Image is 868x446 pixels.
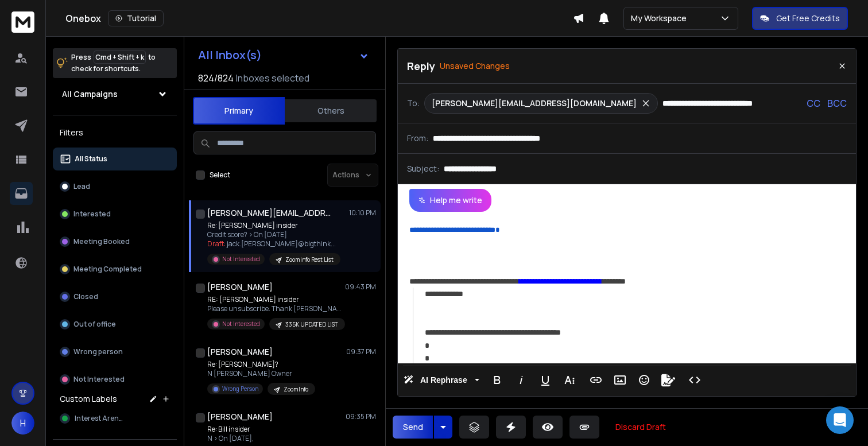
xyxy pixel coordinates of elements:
[284,385,308,394] p: ZoomInfo
[606,416,675,439] button: Discard Draft
[11,412,34,435] button: H
[73,320,116,329] p: Out of office
[207,434,323,443] p: N > On [DATE],
[559,369,580,391] button: More Text
[207,425,323,434] p: Re: Bill insider
[776,13,840,24] p: Get Free Credits
[75,154,107,164] p: All Status
[207,411,273,422] h1: [PERSON_NAME]
[826,406,854,434] div: Open Intercom Messenger
[73,237,130,246] p: Meeting Booked
[401,369,482,391] button: AI Rephrase
[75,414,123,423] span: Interest Arena
[418,375,470,385] span: AI Rephrase
[210,170,230,180] label: Select
[193,97,285,125] button: Primary
[345,282,376,292] p: 09:43 PM
[432,98,637,109] p: [PERSON_NAME][EMAIL_ADDRESS][DOMAIN_NAME]
[684,369,706,391] button: Code View
[207,281,273,293] h1: [PERSON_NAME]
[207,369,315,378] p: N [PERSON_NAME] Owner
[633,369,655,391] button: Emoticons
[222,255,260,263] p: Not Interested
[207,221,340,230] p: Re: [PERSON_NAME] insider
[53,203,177,226] button: Interested
[53,313,177,336] button: Out of office
[53,258,177,281] button: Meeting Completed
[393,416,433,439] button: Send
[53,407,177,430] button: Interest Arena
[346,347,376,356] p: 09:37 PM
[534,369,556,391] button: Underline (⌘U)
[65,10,573,26] div: Onebox
[73,265,142,274] p: Meeting Completed
[207,230,340,239] p: Credit score? > On [DATE]
[108,10,164,26] button: Tutorial
[94,51,146,64] span: Cmd + Shift + k
[807,96,820,110] p: CC
[486,369,508,391] button: Bold (⌘B)
[73,347,123,356] p: Wrong person
[510,369,532,391] button: Italic (⌘I)
[407,133,428,144] p: From:
[207,295,345,304] p: RE: [PERSON_NAME] insider
[53,125,177,141] h3: Filters
[53,368,177,391] button: Not Interested
[53,83,177,106] button: All Campaigns
[657,369,679,391] button: Signature
[207,207,334,219] h1: [PERSON_NAME][EMAIL_ADDRESS][DOMAIN_NAME] [PERSON_NAME][EMAIL_ADDRESS][DOMAIN_NAME]
[198,49,262,61] h1: All Inbox(s)
[207,239,226,249] span: Draft:
[409,189,491,212] button: Help me write
[60,393,117,405] h3: Custom Labels
[71,52,156,75] p: Press to check for shortcuts.
[73,210,111,219] p: Interested
[207,346,273,358] h1: [PERSON_NAME]
[198,71,234,85] span: 824 / 824
[585,369,607,391] button: Insert Link (⌘K)
[407,98,420,109] p: To:
[62,88,118,100] h1: All Campaigns
[53,230,177,253] button: Meeting Booked
[73,375,125,384] p: Not Interested
[207,304,345,313] p: Please unsubscribe. Thank [PERSON_NAME]
[73,292,98,301] p: Closed
[207,360,315,369] p: Re: [PERSON_NAME]?
[285,255,334,264] p: Zoominfo Rest List
[222,320,260,328] p: Not Interested
[285,320,338,329] p: 335K UPDATED LIST
[440,60,510,72] p: Unsaved Changes
[346,412,376,421] p: 09:35 PM
[407,58,435,74] p: Reply
[827,96,847,110] p: BCC
[227,239,336,249] span: jack.[PERSON_NAME]@bigthink ...
[752,7,848,30] button: Get Free Credits
[53,148,177,170] button: All Status
[222,385,258,393] p: Wrong Person
[407,163,439,174] p: Subject:
[349,208,376,218] p: 10:10 PM
[53,285,177,308] button: Closed
[631,13,691,24] p: My Workspace
[53,175,177,198] button: Lead
[189,44,378,67] button: All Inbox(s)
[53,340,177,363] button: Wrong person
[73,182,90,191] p: Lead
[609,369,631,391] button: Insert Image (⌘P)
[285,98,377,123] button: Others
[236,71,309,85] h3: Inboxes selected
